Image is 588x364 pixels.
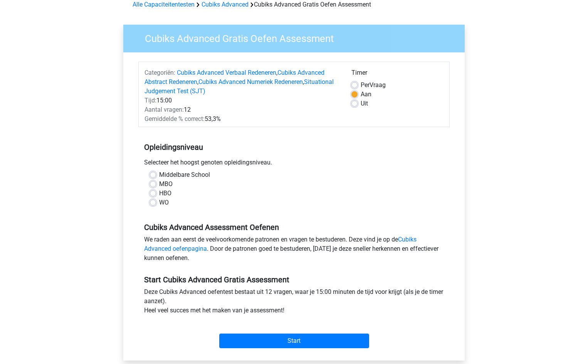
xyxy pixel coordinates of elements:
[144,223,444,232] h5: Cubiks Advanced Assessment Oefenen
[219,334,369,348] input: Start
[159,189,171,198] label: HBO
[144,106,184,113] span: Aantal vragen:
[139,68,346,96] div: , , ,
[361,99,368,108] label: Uit
[138,287,450,318] div: Deze Cubiks Advanced oefentest bestaat uit 12 vragen, waar je 15:00 minuten de tijd voor krijgt (...
[139,105,346,114] div: 12
[361,81,386,90] label: Vraag
[361,90,371,99] label: Aan
[144,69,175,76] span: Categoriën:
[144,97,156,104] span: Tijd:
[133,1,195,8] a: Alle Capaciteitentesten
[159,179,173,189] label: MBO
[139,96,346,105] div: 15:00
[144,139,444,155] h5: Opleidingsniveau
[177,69,276,76] a: Cubiks Advanced Verbaal Redeneren
[159,170,210,179] label: Middelbare School
[144,115,205,122] span: Gemiddelde % correct:
[198,78,303,86] a: Cubiks Advanced Numeriek Redeneren
[136,30,459,45] h3: Cubiks Advanced Gratis Oefen Assessment
[202,1,249,8] a: Cubiks Advanced
[144,275,444,284] h5: Start Cubiks Advanced Gratis Assessment
[351,68,444,81] div: Timer
[138,235,450,266] div: We raden aan eerst de veelvoorkomende patronen en vragen te bestuderen. Deze vind je op de . Door...
[361,81,370,89] span: Per
[139,114,346,124] div: 53,3%
[159,198,169,207] label: WO
[138,158,450,170] div: Selecteer het hoogst genoten opleidingsniveau.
